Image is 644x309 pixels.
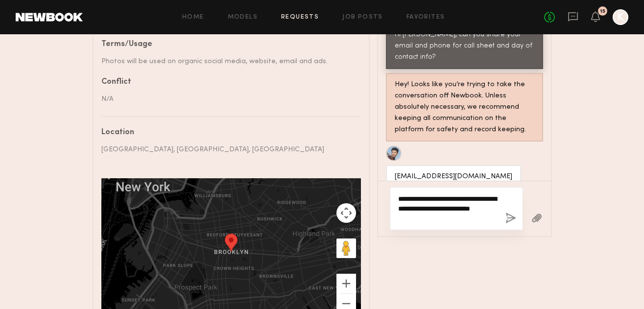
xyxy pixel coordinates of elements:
a: Favorites [406,14,445,21]
button: Drag Pegman onto the map to open Street View [336,238,356,258]
a: Home [182,14,204,21]
button: Map camera controls [336,203,356,223]
div: Hi [PERSON_NAME], can you share your email and phone for call sheet and day of contact info? [395,29,534,63]
div: Hey! Looks like you’re trying to take the conversation off Newbook. Unless absolutely necessary, ... [395,79,534,136]
div: Photos will be used on organic social media, website, email and ads. [101,56,354,67]
div: Terms/Usage [101,41,354,48]
div: Conflict [101,78,354,86]
a: Job Posts [342,14,383,21]
div: [GEOGRAPHIC_DATA], [GEOGRAPHIC_DATA], [GEOGRAPHIC_DATA] [101,144,354,155]
div: N/A [101,94,354,104]
div: [EMAIL_ADDRESS][DOMAIN_NAME] [395,171,512,183]
a: Models [228,14,258,21]
button: Zoom in [336,274,356,293]
a: K [613,9,628,25]
a: Requests [281,14,319,21]
div: 15 [600,9,605,14]
div: Location [101,129,354,137]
